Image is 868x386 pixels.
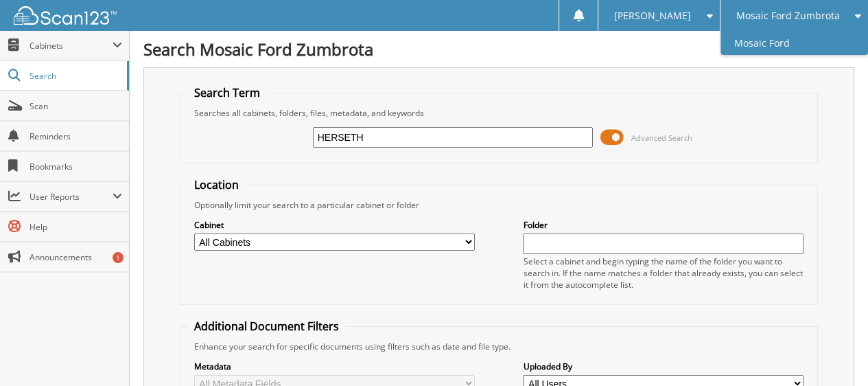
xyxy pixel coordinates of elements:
a: Mosaic Ford [720,31,868,55]
legend: Location [187,177,246,192]
div: Enhance your search for specific documents using filters such as date and file type. [187,341,810,352]
span: Mosaic Ford Zumbrota [736,12,839,20]
span: [PERSON_NAME] [614,12,691,20]
legend: Additional Document Filters [187,319,346,334]
span: Bookmarks [30,161,122,172]
label: Metadata [194,361,475,372]
label: Uploaded By [523,361,804,372]
span: Scan [30,100,122,112]
span: Cabinets [30,40,113,52]
span: Advanced Search [631,133,692,143]
div: 1 [113,252,124,263]
img: scan123-logo-white.svg [14,6,117,25]
div: Select a cabinet and begin typing the name of the folder you want to search in. If the name match... [523,256,804,291]
span: User Reports [30,191,113,203]
div: Searches all cabinets, folders, files, metadata, and keywords [187,107,810,119]
span: Announcements [30,251,122,263]
h1: Search Mosaic Ford Zumbrota [143,38,854,60]
label: Folder [523,219,804,231]
span: Search [30,70,120,82]
span: Help [30,221,122,233]
span: Reminders [30,130,122,142]
div: Optionally limit your search to a particular cabinet or folder [187,199,810,211]
label: Cabinet [194,219,475,231]
legend: Search Term [187,85,267,100]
